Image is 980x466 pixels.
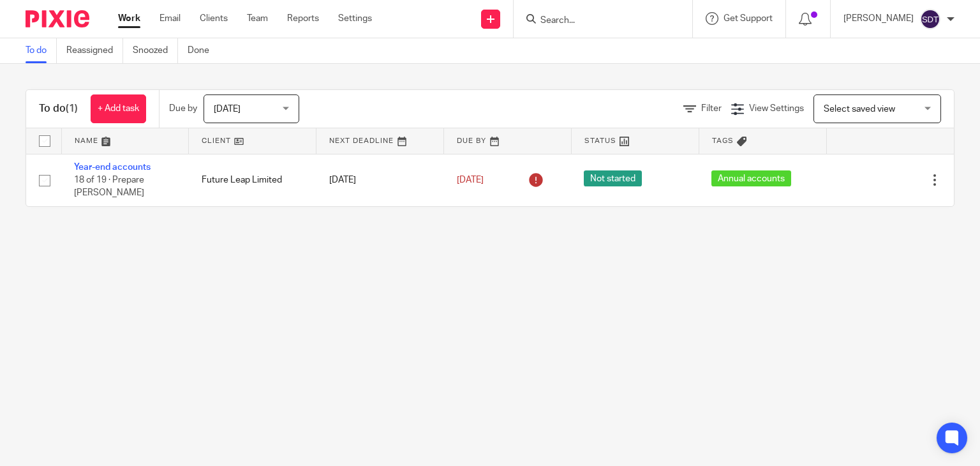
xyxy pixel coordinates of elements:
[287,12,319,25] a: Reports
[133,38,178,63] a: Snoozed
[749,104,804,113] span: View Settings
[824,105,895,114] span: Select saved view
[316,154,444,206] td: [DATE]
[711,170,791,186] span: Annual accounts
[74,176,144,198] span: 18 of 19 · Prepare [PERSON_NAME]
[91,94,146,123] a: + Add task
[843,12,914,25] p: [PERSON_NAME]
[66,38,123,63] a: Reassigned
[712,137,734,144] span: Tags
[74,163,151,172] a: Year-end accounts
[584,170,642,186] span: Not started
[188,38,219,63] a: Done
[247,12,268,25] a: Team
[200,12,228,25] a: Clients
[26,10,89,27] img: Pixie
[920,9,940,29] img: svg%3E
[160,12,181,25] a: Email
[457,176,484,184] span: [DATE]
[189,154,316,206] td: Future Leap Limited
[539,15,654,27] input: Search
[169,102,197,115] p: Due by
[39,102,78,116] h1: To do
[724,14,773,23] span: Get Support
[701,104,722,113] span: Filter
[118,12,140,25] a: Work
[66,103,78,114] span: (1)
[338,12,372,25] a: Settings
[26,38,57,63] a: To do
[214,105,241,114] span: [DATE]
